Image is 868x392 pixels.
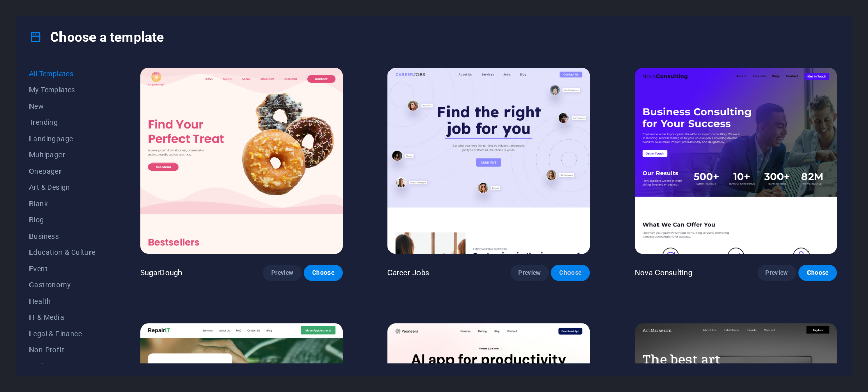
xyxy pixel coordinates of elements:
[29,114,96,130] button: Trending
[29,98,96,114] button: New
[806,269,829,277] span: Choose
[263,265,302,281] button: Preview
[29,135,96,143] span: Landingpage
[518,269,541,277] span: Preview
[635,68,837,254] img: Nova Consulting
[29,216,96,224] span: Blog
[29,260,96,277] button: Event
[387,268,430,278] p: Career Jobs
[29,29,164,45] h4: Choose a template
[312,269,334,277] span: Choose
[29,346,96,354] span: Non-Profit
[29,183,96,191] span: Art & Design
[29,293,96,309] button: Health
[140,68,343,254] img: SugarDough
[29,195,96,212] button: Blank
[29,66,96,82] button: All Templates
[29,309,96,325] button: IT & Media
[140,268,182,278] p: SugarDough
[29,82,96,98] button: My Templates
[29,358,96,374] button: Performance
[304,265,342,281] button: Choose
[29,330,96,338] span: Legal & Finance
[29,167,96,175] span: Onepager
[29,130,96,147] button: Landingpage
[765,269,788,277] span: Preview
[29,244,96,260] button: Education & Culture
[29,118,96,126] span: Trending
[757,265,796,281] button: Preview
[29,362,96,370] span: Performance
[387,68,590,254] img: Career Jobs
[29,248,96,256] span: Education & Culture
[29,163,96,179] button: Onepager
[798,265,837,281] button: Choose
[29,265,96,273] span: Event
[29,102,96,110] span: New
[29,147,96,163] button: Multipager
[29,313,96,321] span: IT & Media
[29,228,96,244] button: Business
[29,277,96,293] button: Gastronomy
[29,281,96,289] span: Gastronomy
[29,151,96,159] span: Multipager
[29,86,96,94] span: My Templates
[29,297,96,305] span: Health
[29,232,96,240] span: Business
[29,70,96,78] span: All Templates
[551,265,589,281] button: Choose
[29,325,96,342] button: Legal & Finance
[635,268,692,278] p: Nova Consulting
[29,212,96,228] button: Blog
[29,342,96,358] button: Non-Profit
[29,179,96,195] button: Art & Design
[29,200,96,208] span: Blank
[271,269,293,277] span: Preview
[510,265,549,281] button: Preview
[559,269,581,277] span: Choose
